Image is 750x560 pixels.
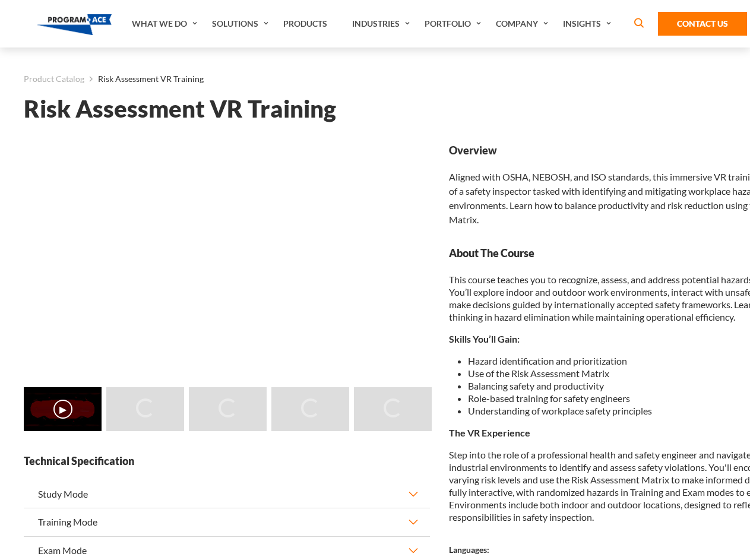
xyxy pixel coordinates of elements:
[37,14,112,35] img: Program-Ace
[24,387,102,431] img: Risk Assessment VR Training - Video 0
[84,71,204,87] li: Risk Assessment VR Training
[53,400,72,419] button: ▶
[24,71,84,87] a: Product Catalog
[24,480,430,508] button: Study Mode
[24,508,430,536] button: Training Mode
[24,143,430,372] iframe: Risk Assessment VR Training - Video 0
[658,12,747,36] a: Contact Us
[24,454,430,469] strong: Technical Specification
[449,545,489,555] strong: Languages:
